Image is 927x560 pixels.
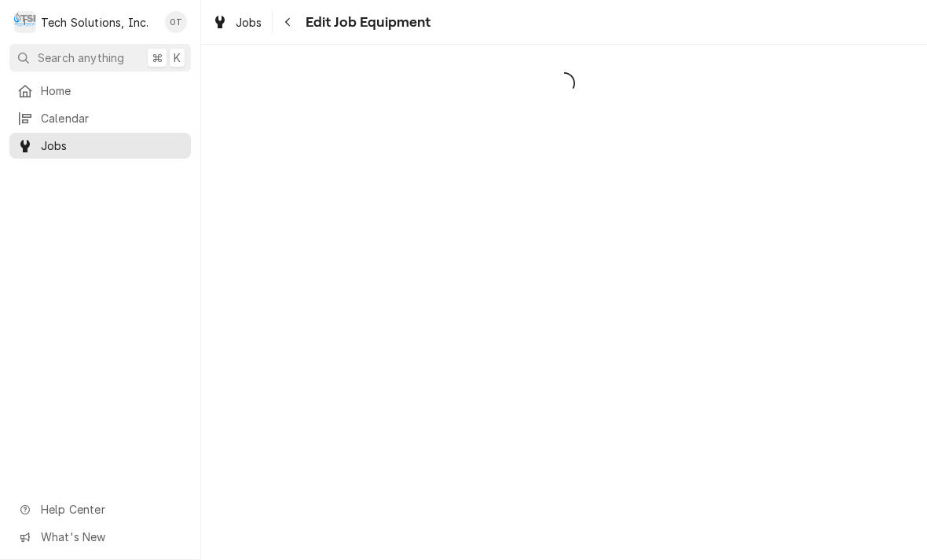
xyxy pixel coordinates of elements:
div: T [14,11,36,33]
a: Go to Help Center [9,496,191,522]
div: Tech Solutions, Inc.'s Avatar [14,11,36,33]
div: Tech Solutions, Inc. [41,14,148,31]
span: Help Center [41,501,181,518]
button: Navigate back [276,9,301,35]
span: Search anything [38,49,124,66]
span: Jobs [41,137,183,154]
span: K [174,49,181,66]
div: OT [165,11,187,33]
span: Home [41,82,183,99]
span: Edit Job Equipment [301,12,431,33]
a: Jobs [206,9,269,35]
a: Go to What's New [9,524,191,550]
span: Loading... [201,67,927,100]
a: Jobs [9,133,191,159]
button: Search anything⌘K [9,44,191,71]
div: Otis Tooley's Avatar [165,11,187,33]
span: What's New [41,529,181,545]
span: ⌘ [152,49,163,66]
a: Home [9,78,191,104]
span: Calendar [41,110,183,126]
a: Calendar [9,105,191,131]
span: Jobs [236,14,262,31]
